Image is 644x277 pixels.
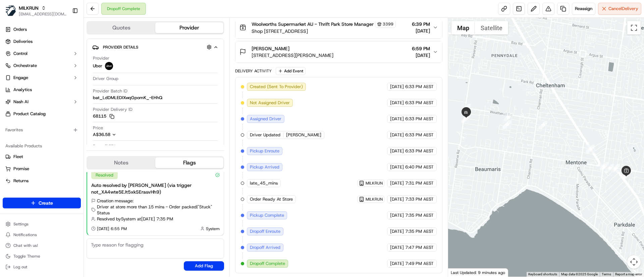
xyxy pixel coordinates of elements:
[405,212,434,218] span: 7:35 PM AEST
[250,228,280,234] span: Dropoff Enroute
[405,180,434,186] span: 7:31 PM AEST
[539,121,547,130] div: 17
[91,171,118,179] div: Resolved
[3,72,81,83] button: Engage
[5,166,78,172] a: Promise
[93,125,103,131] span: Price
[623,170,632,179] div: 14
[405,245,434,251] span: 7:47 PM AEST
[87,157,155,168] button: Notes
[13,51,28,57] span: Control
[250,245,280,251] span: Dropoff Arrived
[623,170,631,179] div: 15
[250,116,281,122] span: Assigned Driver
[13,63,37,69] span: Orchestrate
[627,21,641,34] button: Toggle fullscreen view
[3,241,81,250] button: Chat with us!
[3,109,81,119] a: Product Catalog
[252,45,289,52] span: [PERSON_NAME]
[93,132,110,137] span: A$36.58
[390,245,404,251] span: [DATE]
[561,272,598,276] span: Map data ©2025 Google
[155,22,223,33] button: Provider
[621,168,630,177] div: 4
[405,261,434,267] span: 7:49 PM AEST
[450,268,472,277] a: Open this area in Google Maps (opens a new window)
[412,52,430,59] span: [DATE]
[611,164,620,172] div: 1
[405,100,434,106] span: 6:33 PM AEST
[405,116,434,122] span: 6:33 PM AEST
[572,3,595,15] button: Reassign
[600,162,608,171] div: 3
[286,132,321,138] span: [PERSON_NAME]
[504,113,513,122] div: 18
[405,132,434,138] span: 6:33 PM AEST
[3,252,81,261] button: Toggle Theme
[276,67,306,75] button: Add Event
[250,84,303,90] span: Created (Sent To Provider)
[250,148,279,154] span: Pickup Enroute
[390,100,404,106] span: [DATE]
[3,198,81,208] button: Create
[462,104,471,113] div: 20
[252,52,333,59] span: [STREET_ADDRESS][PERSON_NAME]
[137,216,173,222] span: at [DATE] 7:35 PM
[390,261,404,267] span: [DATE]
[13,39,33,45] span: Deliveries
[252,21,374,27] span: Woolworths Supermarket AU - Thrift Park Store Manager
[92,42,218,53] button: Provider Details
[3,24,81,35] a: Orders
[3,163,81,174] button: Promise
[93,143,116,149] span: Dropoff ETA
[13,26,27,32] span: Orders
[390,228,404,234] span: [DATE]
[528,272,557,277] button: Keyboard shortcuts
[97,198,133,204] span: Creation message:
[412,27,430,34] span: [DATE]
[87,22,155,33] button: Quotes
[13,243,38,248] span: Chat with us!
[250,132,280,138] span: Driver Updated
[412,45,430,52] span: 6:59 PM
[39,200,53,206] span: Create
[622,170,631,179] div: 5
[448,268,508,277] div: Last Updated: 9 minutes ago
[93,132,152,138] button: A$36.58
[5,5,16,16] img: MILKRUN
[405,228,434,234] span: 7:35 PM AEST
[615,272,642,276] a: Report a map error
[206,226,220,231] span: System
[250,212,284,218] span: Pickup Complete
[575,6,592,12] span: Reassign
[19,5,39,11] span: MILKRUN
[3,3,69,19] button: MILKRUNMILKRUN[EMAIL_ADDRESS][DOMAIN_NAME]
[155,157,223,168] button: Flags
[627,255,641,269] button: Map camera controls
[390,196,404,202] span: [DATE]
[93,95,162,101] span: bat_LdDMLEDIXwqGpomK_-EHhQ
[3,141,81,151] div: Available Products
[405,196,434,202] span: 7:33 PM AEST
[605,164,614,173] div: 2
[93,113,114,119] button: 68115
[405,84,434,90] span: 6:33 PM AEST
[608,6,638,12] span: Cancel Delivery
[383,21,393,27] span: 3399
[3,151,81,162] button: Fleet
[3,84,81,95] a: Analytics
[475,21,508,34] button: Show satellite imagery
[235,41,442,63] button: [PERSON_NAME][STREET_ADDRESS][PERSON_NAME]6:59 PM[DATE]
[359,181,383,186] button: MILKRUN
[3,219,81,229] button: Settings
[3,262,81,272] button: Log out
[13,87,32,93] span: Analytics
[390,132,404,138] span: [DATE]
[366,181,383,186] span: MILKRUN
[3,125,81,135] div: Favorites
[97,226,127,231] span: [DATE] 6:55 PM
[91,182,220,195] div: Auto resolved by [PERSON_NAME] (via trigger not_XA4wte5EJt5xkSErasvHh9)
[13,264,27,270] span: Log out
[3,96,81,107] button: Nash AI
[93,63,102,69] span: Uber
